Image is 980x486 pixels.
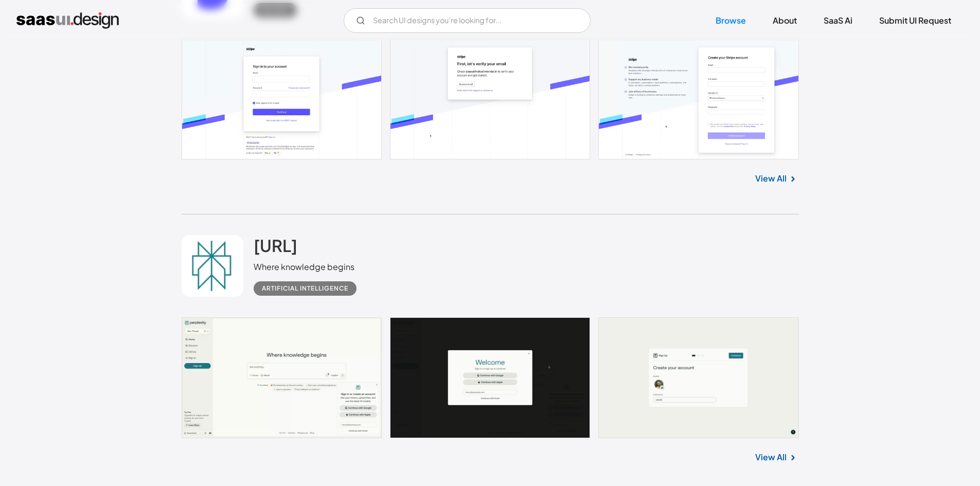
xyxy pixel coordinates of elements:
a: SaaS Ai [811,9,865,32]
a: Browse [703,9,758,32]
form: Email Form [344,8,591,33]
a: View All [755,451,787,463]
a: Submit UI Request [867,9,964,32]
h2: [URL] [254,235,297,256]
a: About [760,9,809,32]
a: [URL] [254,235,297,261]
div: Artificial Intelligence [262,282,348,295]
input: Search UI designs you're looking for... [344,8,591,33]
a: View All [755,172,787,185]
a: home [16,12,119,29]
div: Where knowledge begins [254,261,365,273]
